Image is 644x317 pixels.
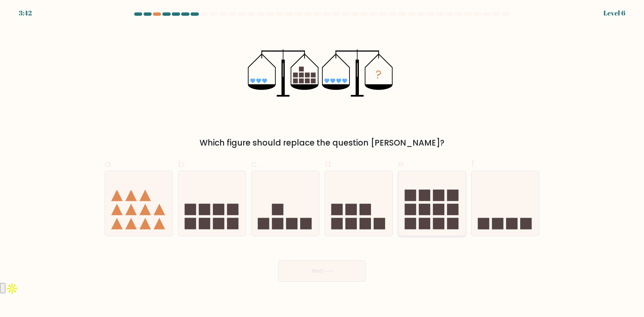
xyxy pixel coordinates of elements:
span: b. [178,157,186,170]
img: Apollo [5,282,19,295]
span: d. [325,157,333,170]
span: c. [251,157,259,170]
button: Next [278,260,366,282]
div: Which figure should replace the question [PERSON_NAME]? [109,137,535,149]
tspan: ? [376,67,382,83]
span: e. [398,157,406,170]
div: Level 6 [603,8,625,18]
div: 3:42 [19,8,32,18]
span: a. [105,157,113,170]
span: f. [471,157,476,170]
